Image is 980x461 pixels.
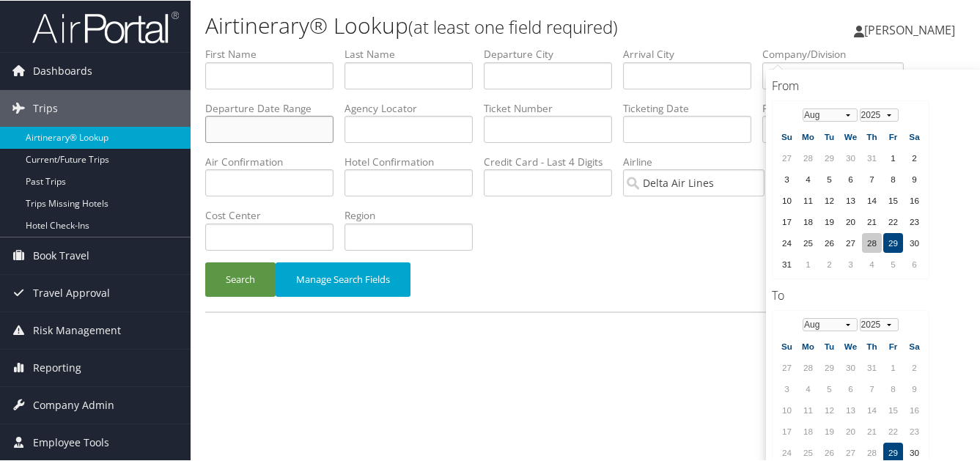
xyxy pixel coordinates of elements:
[205,46,345,61] label: First Name
[772,77,929,93] h4: From
[819,254,839,273] td: 2
[798,126,818,146] th: Mo
[862,254,882,273] td: 4
[484,46,623,61] label: Departure City
[205,154,345,169] label: Air Confirmation
[772,287,929,303] h4: To
[32,10,179,44] img: airportal-logo.png
[905,399,924,419] td: 16
[798,254,818,273] td: 1
[841,399,861,419] td: 13
[862,169,882,188] td: 7
[819,399,839,419] td: 12
[798,399,818,419] td: 11
[777,399,797,419] td: 10
[883,232,903,252] td: 29
[841,147,861,167] td: 30
[883,421,903,440] td: 22
[883,336,903,355] th: Fr
[883,169,903,188] td: 8
[883,378,903,398] td: 8
[864,21,955,37] span: [PERSON_NAME]
[777,190,797,210] td: 10
[883,211,903,231] td: 22
[862,147,882,167] td: 31
[862,232,882,252] td: 28
[883,254,903,273] td: 5
[762,46,915,61] label: Company/Division
[819,421,839,440] td: 19
[819,126,839,146] th: Tu
[819,336,839,355] th: Tu
[905,254,924,273] td: 6
[883,357,903,377] td: 1
[798,211,818,231] td: 18
[33,89,58,126] span: Trips
[777,336,797,355] th: Su
[819,357,839,377] td: 29
[905,147,924,167] td: 2
[841,169,861,188] td: 6
[905,421,924,440] td: 23
[905,211,924,231] td: 23
[33,349,81,386] span: Reporting
[777,232,797,252] td: 24
[205,10,715,40] h1: Airtinerary® Lookup
[819,378,839,398] td: 5
[862,399,882,419] td: 14
[841,211,861,231] td: 20
[905,169,924,188] td: 9
[777,357,797,377] td: 27
[777,421,797,440] td: 17
[862,190,882,210] td: 14
[762,100,902,115] label: Flight Number
[841,232,861,252] td: 27
[905,126,924,146] th: Sa
[345,100,484,115] label: Agency Locator
[777,211,797,231] td: 17
[798,336,818,355] th: Mo
[484,154,623,169] label: Credit Card - Last 4 Digits
[841,254,861,273] td: 3
[905,232,924,252] td: 30
[777,169,797,188] td: 3
[862,357,882,377] td: 31
[841,357,861,377] td: 30
[345,46,484,61] label: Last Name
[408,14,618,38] small: (at least one field required)
[905,357,924,377] td: 2
[862,336,882,355] th: Th
[819,190,839,210] td: 12
[841,336,861,355] th: We
[883,147,903,167] td: 1
[276,262,410,296] button: Manage Search Fields
[484,100,623,115] label: Ticket Number
[905,336,924,355] th: Sa
[862,126,882,146] th: Th
[798,421,818,440] td: 18
[883,399,903,419] td: 15
[33,424,109,460] span: Employee Tools
[33,311,121,348] span: Risk Management
[33,274,110,311] span: Travel Approval
[623,100,762,115] label: Ticketing Date
[862,421,882,440] td: 21
[798,357,818,377] td: 28
[854,7,970,51] a: [PERSON_NAME]
[205,262,276,296] button: Search
[819,211,839,231] td: 19
[205,100,345,115] label: Departure Date Range
[841,126,861,146] th: We
[798,232,818,252] td: 25
[798,169,818,188] td: 4
[905,378,924,398] td: 9
[798,378,818,398] td: 4
[798,147,818,167] td: 28
[345,207,484,222] label: Region
[819,147,839,167] td: 29
[841,190,861,210] td: 13
[798,190,818,210] td: 11
[777,254,797,273] td: 31
[33,52,92,89] span: Dashboards
[345,154,484,169] label: Hotel Confirmation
